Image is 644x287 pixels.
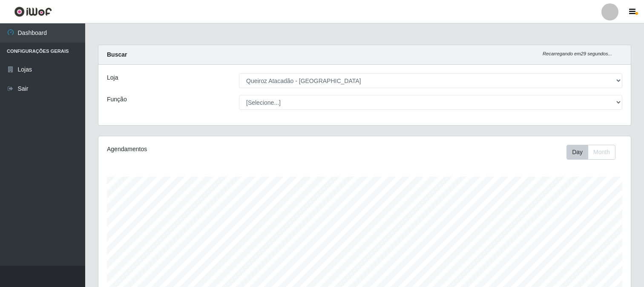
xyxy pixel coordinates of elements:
button: Day [566,145,588,160]
img: CoreUI Logo [14,6,52,17]
div: Agendamentos [107,145,314,154]
label: Função [107,95,127,104]
div: Toolbar with button groups [566,145,622,160]
strong: Buscar [107,51,127,58]
button: Month [588,145,615,160]
div: First group [566,145,615,160]
i: Recarregando em 29 segundos... [543,51,612,56]
label: Loja [107,73,118,82]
